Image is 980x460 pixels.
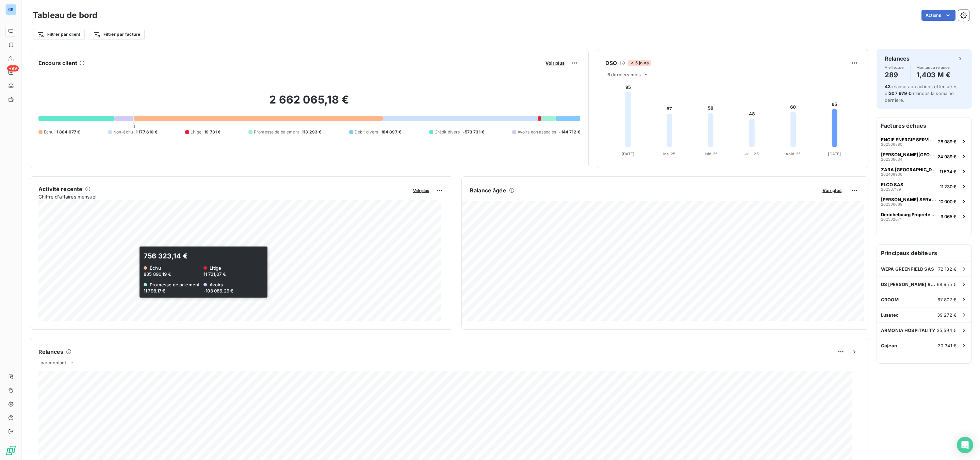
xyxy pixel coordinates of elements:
[413,188,429,193] span: Voir plus
[877,194,971,209] button: [PERSON_NAME] SERVICE20250666910 000 €
[881,202,902,206] span: 202506669
[38,193,408,200] span: Chiffre d'affaires mensuel
[957,437,973,453] div: Open Intercom Messenger
[877,245,971,261] h6: Principaux débiteurs
[938,266,957,272] span: 72 132 €
[38,93,580,113] h2: 2 662 065,18 €
[355,129,378,135] span: Débit divers
[38,59,77,67] h6: Encours client
[411,187,431,193] button: Voir plus
[605,59,617,67] h6: DSO
[940,169,957,174] span: 11 534 €
[881,157,902,161] span: 202506634
[607,72,641,77] span: 6 derniers mois
[885,84,891,89] span: 43
[136,129,158,135] span: 1 177 610 €
[622,152,635,156] tspan: [DATE]
[822,188,842,193] span: Voir plus
[941,214,957,219] span: 9 065 €
[877,134,971,149] button: ENGIE ENERGIE SERVICES20250688028 089 €
[877,209,971,224] button: Derichebourg Proprete et services associes2025020749 065 €
[40,360,66,365] span: par montant
[916,65,951,69] span: Montant à relancer
[940,184,957,189] span: 11 230 €
[89,29,145,40] button: Filtrer par facture
[5,445,16,456] img: Logo LeanPay
[704,152,718,156] tspan: Juin 25
[881,328,935,333] span: ARMONIA HOSPITALITY
[881,197,936,202] span: [PERSON_NAME] SERVICE
[786,152,801,156] tspan: Août 25
[881,312,899,318] span: Lusatec
[745,152,759,156] tspan: Juil. 25
[881,212,938,217] span: Derichebourg Proprete et services associes
[7,65,19,72] span: +99
[881,282,937,287] span: DS [PERSON_NAME] RECYCLING
[543,60,567,66] button: Voir plus
[881,217,902,221] span: 202502074
[881,137,935,142] span: ENGIE ENERGIE SERVICES
[463,129,485,135] span: -573 731 €
[820,187,844,193] button: Voir plus
[470,186,506,194] h6: Balance âgée
[877,179,971,194] button: ELCO SAS20250713911 230 €
[33,9,97,21] h3: Tableau de bord
[881,167,937,172] span: ZARA [GEOGRAPHIC_DATA]
[889,91,911,96] span: 307 979 €
[939,199,957,204] span: 10 000 €
[885,54,910,63] h6: Relances
[881,172,902,176] span: 202409936
[937,312,957,318] span: 39 272 €
[435,129,460,135] span: Crédit divers
[881,297,899,302] span: GROOM
[881,187,901,191] span: 202507139
[938,139,957,144] span: 28 089 €
[885,84,958,103] span: relances ou actions effectuées et relancés la semaine dernière.
[937,328,957,333] span: 35 594 €
[254,129,299,135] span: Promesse de paiement
[381,129,401,135] span: 184 897 €
[881,266,934,272] span: WEPA GREENFIELD SAS
[559,129,580,135] span: -144 712 €
[38,185,82,193] h6: Activité récente
[33,29,85,40] button: Filtrer par client
[663,152,676,156] tspan: Mai 25
[937,297,957,302] span: 67 807 €
[545,60,565,66] span: Voir plus
[937,282,957,287] span: 68 955 €
[56,129,80,135] span: 1 884 977 €
[881,182,903,187] span: ELCO SAS
[518,129,556,135] span: Avoirs non associés
[877,164,971,179] button: ZARA [GEOGRAPHIC_DATA]20240993611 534 €
[877,117,971,134] h6: Factures échues
[921,10,955,21] button: Actions
[938,343,957,348] span: 30 341 €
[916,69,951,80] h4: 1,403 M €
[885,65,905,69] span: À effectuer
[877,149,971,164] button: [PERSON_NAME][GEOGRAPHIC_DATA]20250663424 989 €
[204,129,220,135] span: 19 731 €
[881,142,902,146] span: 202506880
[937,154,957,159] span: 24 989 €
[828,152,841,156] tspan: [DATE]
[191,129,201,135] span: Litige
[885,69,905,80] h4: 289
[38,348,63,356] h6: Relances
[132,124,135,129] span: 0
[881,343,897,348] span: Cojean
[5,4,16,15] div: GR
[44,129,54,135] span: Échu
[881,152,935,157] span: [PERSON_NAME][GEOGRAPHIC_DATA]
[628,60,651,66] span: 5 jours
[302,129,321,135] span: 113 293 €
[113,129,133,135] span: Non-échu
